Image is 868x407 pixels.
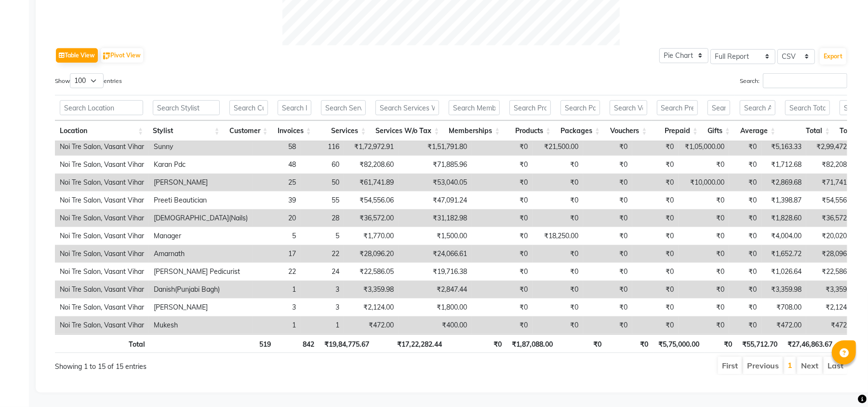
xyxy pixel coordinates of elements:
td: ₹0 [632,227,679,245]
td: 3 [301,298,344,316]
td: ₹2,124.00 [344,298,399,316]
td: ₹400.00 [399,316,472,334]
td: ₹0 [533,209,583,227]
td: ₹472.00 [344,316,399,334]
td: ₹0 [679,191,729,209]
td: ₹20,020.00 [806,227,861,245]
td: ₹0 [729,174,761,191]
th: Services: activate to sort column ascending [316,121,371,141]
input: Search Vouchers [610,100,647,115]
td: [DEMOGRAPHIC_DATA](Nails) [149,209,253,227]
td: ₹82,208.60 [344,156,399,174]
td: Noi Tre Salon, Vasant Vihar [55,263,149,281]
input: Search Stylist [153,100,219,115]
td: ₹2,847.44 [399,281,472,298]
th: Memberships: activate to sort column ascending [444,121,505,141]
td: ₹2,869.68 [761,174,806,191]
th: Customer: activate to sort column ascending [225,121,273,141]
td: ₹0 [632,174,679,191]
td: 20 [253,209,301,227]
td: 3 [253,298,301,316]
td: ₹0 [632,298,679,316]
td: ₹0 [679,227,729,245]
td: ₹54,556.06 [344,191,399,209]
td: ₹0 [632,263,679,281]
th: Products: activate to sort column ascending [505,121,556,141]
td: 3 [301,281,344,298]
label: Search: [740,73,847,88]
td: 1 [253,316,301,334]
th: Total: activate to sort column ascending [780,121,835,141]
td: Noi Tre Salon, Vasant Vihar [55,191,149,209]
td: ₹10,000.00 [679,174,729,191]
td: ₹0 [472,263,533,281]
input: Search Customer [229,100,268,115]
td: ₹61,741.89 [344,174,399,191]
td: ₹0 [632,245,679,263]
td: 60 [301,156,344,174]
select: Showentries [70,73,104,88]
th: ₹5,75,000.00 [654,334,705,353]
th: Services W/o Tax: activate to sort column ascending [371,121,444,141]
input: Search Products [509,100,551,115]
td: ₹1,712.68 [761,156,806,174]
td: ₹0 [533,174,583,191]
td: ₹1,398.87 [761,191,806,209]
td: ₹0 [583,138,632,156]
th: Stylist: activate to sort column ascending [148,121,224,141]
td: 25 [253,174,301,191]
td: ₹1,770.00 [344,227,399,245]
td: Noi Tre Salon, Vasant Vihar [55,156,149,174]
td: ₹36,572.00 [806,209,861,227]
td: ₹0 [729,191,761,209]
td: Manager [149,227,253,245]
td: ₹0 [472,138,533,156]
td: ₹0 [729,209,761,227]
td: Noi Tre Salon, Vasant Vihar [55,138,149,156]
td: Noi Tre Salon, Vasant Vihar [55,245,149,263]
td: ₹0 [632,156,679,174]
td: ₹0 [632,316,679,334]
td: ₹0 [583,316,632,334]
td: Mukesh [149,316,253,334]
td: ₹0 [533,281,583,298]
th: ₹17,22,282.44 [374,334,446,353]
td: ₹2,99,472.91 [806,138,861,156]
td: ₹5,163.33 [761,138,806,156]
button: Export [820,48,846,65]
td: ₹71,885.96 [399,156,472,174]
input: Search Gifts [708,100,730,115]
td: ₹31,182.98 [399,209,472,227]
td: 1 [301,316,344,334]
td: ₹0 [533,298,583,316]
td: ₹0 [472,245,533,263]
td: ₹0 [729,227,761,245]
td: 1 [253,281,301,298]
td: Noi Tre Salon, Vasant Vihar [55,174,149,191]
td: 17 [253,245,301,263]
td: ₹0 [729,263,761,281]
td: ₹0 [583,174,632,191]
td: ₹0 [729,298,761,316]
td: 5 [301,227,344,245]
td: ₹28,096.20 [344,245,399,263]
td: ₹1,828.60 [761,209,806,227]
td: ₹0 [533,263,583,281]
td: ₹82,208.60 [806,156,861,174]
td: Danish(Punjabi Bagh) [149,281,253,298]
td: Sunny [149,138,253,156]
td: ₹0 [583,156,632,174]
th: 519 [227,334,276,353]
td: ₹0 [472,209,533,227]
td: ₹0 [679,156,729,174]
th: ₹0 [558,334,607,353]
input: Search Services [321,100,366,115]
td: Amarnath [149,245,253,263]
td: ₹22,586.05 [344,263,399,281]
td: ₹0 [632,209,679,227]
img: pivot.png [103,53,110,60]
td: ₹0 [583,191,632,209]
td: ₹0 [583,298,632,316]
td: ₹0 [472,227,533,245]
th: Packages: activate to sort column ascending [556,121,605,141]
